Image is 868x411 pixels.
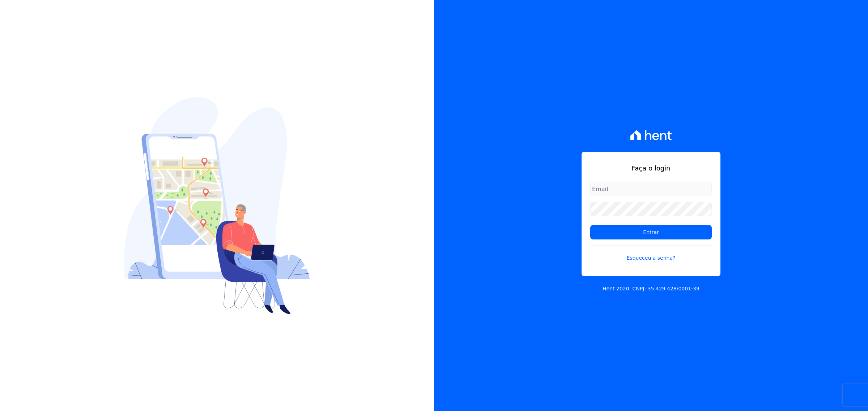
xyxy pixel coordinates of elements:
[603,285,699,293] p: Hent 2020. CNPJ: 35.429.428/0001-39
[590,245,712,262] a: Esqueceu a senha?
[124,97,310,314] img: Login
[590,182,712,196] input: Email
[590,163,712,173] h1: Faça o login
[590,225,712,239] input: Entrar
